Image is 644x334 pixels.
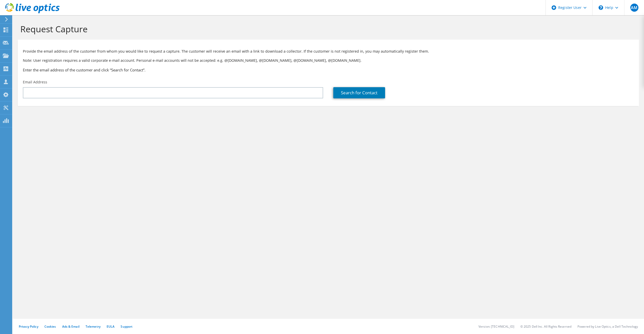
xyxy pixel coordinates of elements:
[62,324,79,329] a: Ads & Email
[23,80,47,85] label: Email Address
[478,324,514,329] li: Version: [TECHNICAL_ID]
[23,49,634,54] p: Provide the email address of the customer from whom you would like to request a capture. The cust...
[23,58,634,63] p: Note: User registration requires a valid corporate e-mail account. Personal e-mail accounts will ...
[44,324,56,329] a: Cookies
[333,87,385,98] a: Search for Contact
[577,324,638,329] li: Powered by Live Optics, a Dell Technology
[599,5,603,10] svg: \n
[107,324,114,329] a: EULA
[20,24,634,34] h1: Request Capture
[23,67,634,73] h3: Enter the email address of the customer and click “Search for Contact”.
[520,324,571,329] li: © 2025 Dell Inc. All Rights Reserved
[121,324,133,329] a: Support
[630,4,638,12] span: AM
[19,324,38,329] a: Privacy Policy
[86,324,101,329] a: Telemetry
